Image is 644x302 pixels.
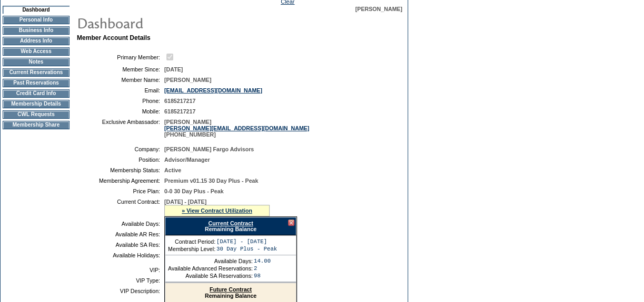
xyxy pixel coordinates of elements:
td: Web Access [3,47,70,56]
td: Mobile: [81,108,160,114]
td: Membership Agreement: [81,178,160,184]
td: Membership Details [3,100,70,108]
td: VIP Type: [81,277,160,284]
td: Membership Level: [168,246,215,252]
td: Available Days: [81,221,160,227]
td: Email: [81,87,160,93]
td: Contract Period: [168,238,215,245]
td: Available AR Res: [81,231,160,237]
td: VIP Description: [81,288,160,294]
td: Phone: [81,98,160,104]
td: Available SA Res: [81,242,160,248]
td: Current Reservations [3,68,70,77]
span: 6185217217 [164,108,195,114]
span: Advisor/Manager [164,157,210,163]
td: 2 [254,265,271,272]
td: Price Plan: [81,188,160,194]
td: Address Info [3,37,70,45]
td: Available Advanced Reservations: [168,265,253,272]
td: Available SA Reservations: [168,273,253,279]
td: Membership Status: [81,167,160,173]
span: Premium v01.15 30 Day Plus - Peak [164,178,258,184]
span: 6185217217 [164,98,195,104]
div: Remaining Balance [165,217,296,235]
td: 30 Day Plus - Peak [216,246,277,252]
a: » View Contract Utilization [182,207,252,214]
span: [PERSON_NAME] [PHONE_NUMBER] [164,119,309,138]
td: 98 [254,273,271,279]
td: VIP: [81,267,160,273]
td: CWL Requests [3,110,70,119]
a: Future Contract [210,286,252,293]
td: Company: [81,146,160,152]
td: Credit Card Info [3,89,70,98]
span: [PERSON_NAME] Fargo Advisors [164,146,254,152]
td: Exclusive Ambassador: [81,119,160,138]
td: Position: [81,157,160,163]
img: pgTtlDashboard.gif [76,12,287,33]
td: Member Name: [81,77,160,83]
span: 0-0 30 Day Plus - Peak [164,188,224,194]
td: [DATE] - [DATE] [216,238,277,245]
td: Membership Share [3,121,70,129]
td: 14.00 [254,258,271,264]
td: Available Days: [168,258,253,264]
b: Member Account Details [77,34,151,41]
span: [PERSON_NAME] [355,6,402,12]
td: Primary Member: [81,52,160,62]
td: Member Since: [81,66,160,72]
td: Notes [3,58,70,66]
a: [EMAIL_ADDRESS][DOMAIN_NAME] [164,87,262,93]
span: Active [164,167,181,173]
a: Current Contract [208,220,253,226]
td: Current Contract: [81,199,160,216]
td: Available Holidays: [81,252,160,258]
a: [PERSON_NAME][EMAIL_ADDRESS][DOMAIN_NAME] [164,125,309,131]
td: Personal Info [3,16,70,24]
td: Business Info [3,26,70,35]
td: Dashboard [3,6,70,14]
span: [DATE] [164,66,183,72]
span: [PERSON_NAME] [164,77,211,83]
td: Past Reservations [3,79,70,87]
span: [DATE] - [DATE] [164,199,206,205]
